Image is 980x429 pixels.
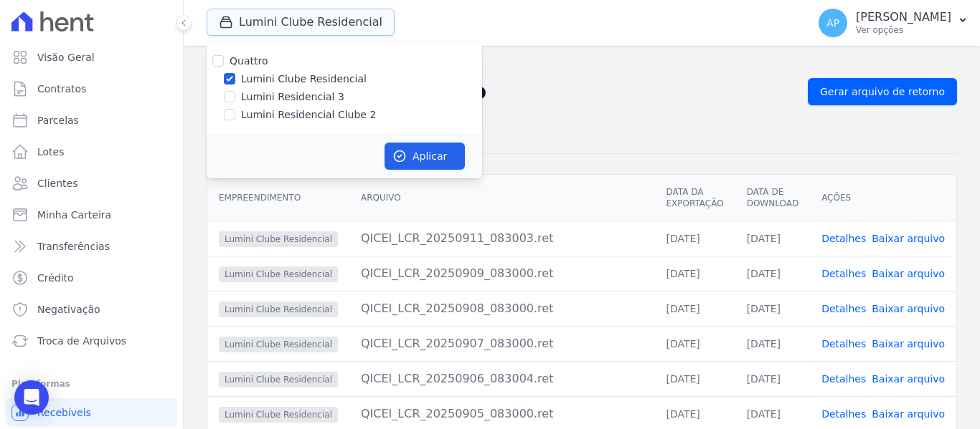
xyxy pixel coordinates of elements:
[37,239,110,254] span: Transferências
[11,375,171,392] div: Plataformas
[361,405,644,423] div: QICEI_LCR_20250905_083000.ret
[735,256,810,291] td: [DATE]
[361,335,644,352] div: QICEI_LCR_20250907_083000.ret
[872,268,945,279] a: Baixar arquivo
[808,78,957,105] a: Gerar arquivo de retorno
[654,175,735,221] th: Data da Exportação
[6,264,177,292] a: Crédito
[207,9,395,36] button: Lumini Clube Residencial
[807,3,980,43] button: AP [PERSON_NAME] Ver opções
[14,380,49,415] div: Open Intercom Messenger
[820,85,945,99] span: Gerar arquivo de retorno
[735,361,810,396] td: [DATE]
[821,233,866,244] a: Detalhes
[6,398,177,427] a: Recebíveis
[856,24,951,36] p: Ver opções
[219,266,338,282] span: Lumini Clube Residencial
[37,176,77,191] span: Clientes
[37,208,111,222] span: Minha Carteira
[872,338,945,350] a: Baixar arquivo
[219,372,338,387] span: Lumini Clube Residencial
[37,405,91,420] span: Recebíveis
[241,107,376,122] label: Lumini Residencial Clube 2
[361,370,644,387] div: QICEI_LCR_20250906_083004.ret
[219,337,338,352] span: Lumini Clube Residencial
[821,373,866,385] a: Detalhes
[735,291,810,326] td: [DATE]
[241,90,344,105] label: Lumini Residencial 3
[241,72,367,87] label: Lumini Clube Residencial
[230,55,268,67] label: Quattro
[37,50,95,64] span: Visão Geral
[37,302,100,317] span: Negativação
[37,82,86,96] span: Contratos
[6,43,177,72] a: Visão Geral
[207,57,957,72] nav: Breadcrumb
[6,232,177,261] a: Transferências
[654,361,735,396] td: [DATE]
[6,74,177,103] a: Contratos
[349,175,655,221] th: Arquivo
[821,338,866,350] a: Detalhes
[361,265,644,282] div: QICEI_LCR_20250909_083000.ret
[37,271,74,285] span: Crédito
[37,113,79,127] span: Parcelas
[735,221,810,256] td: [DATE]
[207,79,796,105] h2: Exportações de Retorno
[654,221,735,256] td: [DATE]
[654,291,735,326] td: [DATE]
[6,201,177,229] a: Minha Carteira
[872,233,945,244] a: Baixar arquivo
[872,408,945,420] a: Baixar arquivo
[6,138,177,166] a: Lotes
[735,326,810,361] td: [DATE]
[6,169,177,198] a: Clientes
[872,373,945,385] a: Baixar arquivo
[219,302,338,317] span: Lumini Clube Residencial
[872,303,945,314] a: Baixar arquivo
[361,230,644,247] div: QICEI_LCR_20250911_083003.ret
[826,18,839,28] span: AP
[37,145,65,159] span: Lotes
[37,334,126,348] span: Troca de Arquivos
[6,295,177,324] a: Negativação
[856,10,951,24] p: [PERSON_NAME]
[810,175,956,221] th: Ações
[821,268,866,279] a: Detalhes
[654,256,735,291] td: [DATE]
[219,407,338,423] span: Lumini Clube Residencial
[207,175,349,221] th: Empreendimento
[821,303,866,314] a: Detalhes
[361,300,644,317] div: QICEI_LCR_20250908_083000.ret
[654,326,735,361] td: [DATE]
[735,175,810,221] th: Data de Download
[219,231,338,247] span: Lumini Clube Residencial
[6,327,177,355] a: Troca de Arquivos
[385,143,465,170] button: Aplicar
[6,106,177,135] a: Parcelas
[821,408,866,420] a: Detalhes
